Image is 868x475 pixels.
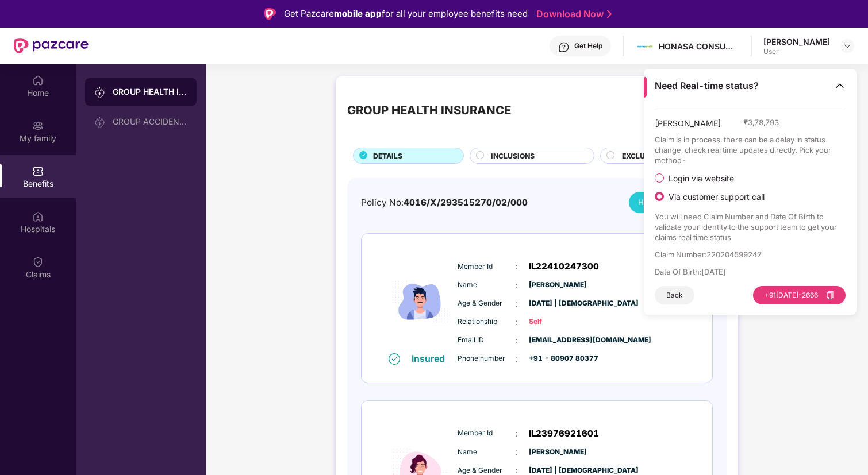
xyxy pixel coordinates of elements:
span: Via customer support call [664,192,769,202]
span: : [515,298,517,310]
img: Logo [264,8,276,20]
span: : [515,260,517,273]
img: svg+xml;base64,PHN2ZyBpZD0iQ2xhaW0iIHhtbG5zPSJodHRwOi8vd3d3LnczLm9yZy8yMDAwL3N2ZyIgd2lkdGg9IjIwIi... [32,256,44,268]
span: Member Id [458,261,515,272]
span: : [515,427,517,440]
img: svg+xml;base64,PHN2ZyBpZD0iRHJvcGRvd24tMzJ4MzIiIHhtbG5zPSJodHRwOi8vd3d3LnczLm9yZy8yMDAwL3N2ZyIgd2... [843,41,852,51]
span: copy [826,291,834,299]
button: Back [655,286,694,304]
img: Mamaearth%20Logo.jpg [637,38,654,55]
span: Email ID [458,335,515,346]
div: HONASA CONSUMER LIMITED [659,41,739,52]
a: Download Now [536,8,608,20]
div: GROUP HEALTH INSURANCE [347,101,511,119]
img: svg+xml;base64,PHN2ZyB3aWR0aD0iMjAiIGhlaWdodD0iMjAiIHZpZXdCb3g9IjAgMCAyMCAyMCIgZmlsbD0ibm9uZSIgeG... [94,87,106,98]
div: User [763,47,830,56]
span: [PERSON_NAME] [529,280,586,291]
span: +91 - 80907 80377 [529,353,586,364]
span: Member Id [458,428,515,439]
span: EXCLUSIONS [622,150,667,161]
span: [EMAIL_ADDRESS][DOMAIN_NAME] [529,335,586,346]
span: : [515,316,517,329]
span: 4016/X/293515270/02/000 [404,197,528,208]
p: Claim Number : 220204599247 [655,249,846,260]
span: : [515,446,517,458]
span: Age & Gender [458,298,515,309]
div: Insured [412,353,452,364]
span: Self [529,316,586,327]
div: [PERSON_NAME] [763,36,830,47]
span: Name [458,280,515,291]
span: ₹ 3,78,793 [744,117,779,128]
span: IL23976921601 [529,427,599,441]
img: New Pazcare Logo [14,38,89,53]
p: Claim is in process, there can be a delay in status change, check real time updates directly. Pic... [655,134,846,165]
span: : [515,279,517,292]
span: [PERSON_NAME] [655,117,721,134]
span: Login via website [664,173,739,184]
p: You will need Claim Number and Date Of Birth to validate your identity to the support team to get... [655,211,846,242]
span: Need Real-time status? [655,80,759,92]
span: Relationship [458,316,515,327]
span: DETAILS [373,150,402,161]
div: GROUP ACCIDENTAL INSURANCE [113,117,187,126]
img: icon [386,251,455,352]
span: IL22410247300 [529,260,599,273]
p: Date Of Birth : [DATE] [655,267,846,277]
strong: mobile app [334,8,382,19]
div: Get Help [574,41,602,51]
span: INCLUSIONS [491,150,535,161]
div: Get Pazcare for all your employee benefits need [284,7,528,21]
span: [DATE] | [DEMOGRAPHIC_DATA] [529,298,586,309]
span: Name [458,447,515,458]
img: svg+xml;base64,PHN2ZyB3aWR0aD0iMjAiIGhlaWdodD0iMjAiIHZpZXdCb3g9IjAgMCAyMCAyMCIgZmlsbD0ibm9uZSIgeG... [32,120,44,132]
span: : [515,334,517,347]
span: Phone number [458,353,515,364]
img: svg+xml;base64,PHN2ZyBpZD0iSGVscC0zMngzMiIgeG1sbnM9Imh0dHA6Ly93d3cudzMub3JnLzIwMDAvc3ZnIiB3aWR0aD... [558,41,570,53]
button: +91[DATE]-2666copy [753,286,846,304]
img: Toggle Icon [834,80,846,91]
img: Stroke [607,8,612,20]
span: [PERSON_NAME] [529,447,586,458]
img: svg+xml;base64,PHN2ZyB4bWxucz0iaHR0cDovL3d3dy53My5vcmcvMjAwMC9zdmciIHdpZHRoPSIxNiIgaGVpZ2h0PSIxNi... [389,353,400,365]
span: Health Card [638,196,681,208]
img: svg+xml;base64,PHN2ZyBpZD0iQmVuZWZpdHMiIHhtbG5zPSJodHRwOi8vd3d3LnczLm9yZy8yMDAwL3N2ZyIgd2lkdGg9Ij... [32,165,44,177]
span: : [515,353,517,365]
img: svg+xml;base64,PHN2ZyB3aWR0aD0iMjAiIGhlaWdodD0iMjAiIHZpZXdCb3g9IjAgMCAyMCAyMCIgZmlsbD0ibm9uZSIgeG... [94,117,106,128]
img: svg+xml;base64,PHN2ZyBpZD0iSG9tZSIgeG1sbnM9Imh0dHA6Ly93d3cudzMub3JnLzIwMDAvc3ZnIiB3aWR0aD0iMjAiIG... [32,75,44,86]
div: GROUP HEALTH INSURANCE [113,86,187,98]
img: svg+xml;base64,PHN2ZyBpZD0iSG9zcGl0YWxzIiB4bWxucz0iaHR0cDovL3d3dy53My5vcmcvMjAwMC9zdmciIHdpZHRoPS... [32,211,44,222]
button: Health Card [629,192,713,213]
div: Policy No: [361,196,528,210]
